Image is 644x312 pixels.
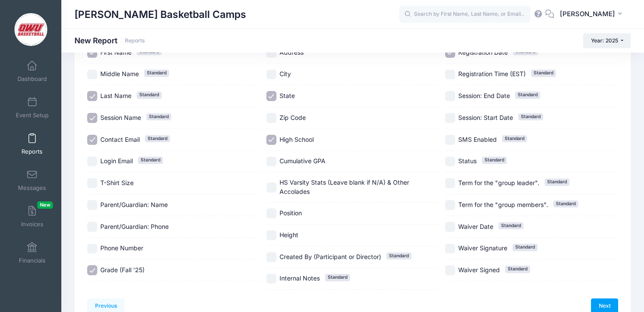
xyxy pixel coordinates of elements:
[100,244,143,252] span: Phone Number
[583,33,631,48] button: Year: 2025
[325,274,350,281] span: Standard
[87,113,97,123] input: Session NameStandard
[513,244,538,251] span: Standard
[266,274,276,284] input: Internal NotesStandard
[138,157,163,164] span: Standard
[87,70,97,80] input: Middle NameStandard
[458,266,500,273] span: Waiver Signed
[100,114,141,121] span: Session Name
[11,165,53,196] a: Messages
[87,135,97,145] input: Contact EmailStandard
[266,70,276,80] input: City
[21,148,42,155] span: Reports
[515,91,540,98] span: Standard
[445,157,455,167] input: StatusStandard
[266,230,276,240] input: Height
[445,244,455,254] input: Waiver SignatureStandard
[87,48,97,58] input: First NameStandard
[482,157,507,164] span: Standard
[100,201,168,208] span: Parent/Guardian: Name
[445,178,455,188] input: Term for the "group leader".Standard
[280,92,295,99] span: State
[280,253,381,260] span: Created By (Participant or Director)
[37,201,53,209] span: New
[445,91,455,101] input: Session: End DateStandard
[266,157,276,167] input: Cumulative GPA
[280,49,304,56] span: Address
[74,4,246,25] h1: [PERSON_NAME] Basketball Camps
[74,36,145,45] h1: New Report
[531,70,556,77] span: Standard
[280,114,306,121] span: Zip Code
[100,136,140,143] span: Contact Email
[100,223,169,230] span: Parent/Guardian: Phone
[19,257,46,264] span: Financials
[87,200,97,210] input: Parent/Guardian: Name
[266,208,276,218] input: Position
[445,222,455,232] input: Waiver DateStandard
[100,157,133,165] span: Login Email
[545,179,570,186] span: Standard
[280,231,298,238] span: Height
[280,179,409,195] span: HS Varsity Stats (Leave blank if N/A) & Other Accolades
[445,200,455,210] input: Term for the "group members".Standard
[458,136,497,143] span: SMS Enabled
[505,266,530,273] span: Standard
[100,179,134,186] span: T-Shirt Size
[266,252,276,262] input: Created By (Participant or Director)Standard
[553,200,578,207] span: Standard
[266,91,276,101] input: State
[458,114,513,121] span: Session: Start Date
[11,56,53,87] a: Dashboard
[458,49,508,56] span: Registration Date
[502,135,527,142] span: Standard
[146,113,171,120] span: Standard
[87,265,97,275] input: Grade (Fall '25)
[445,70,455,80] input: Registration Time (EST)Standard
[280,136,314,143] span: High School
[499,222,524,229] span: Standard
[16,112,49,119] span: Event Setup
[137,91,162,98] span: Standard
[554,4,631,25] button: [PERSON_NAME]
[266,48,276,58] input: Address
[518,113,543,120] span: Standard
[386,252,411,259] span: Standard
[280,274,320,282] span: Internal Notes
[11,92,53,123] a: Event Setup
[458,201,548,208] span: Term for the "group members".
[145,135,170,142] span: Standard
[591,37,618,44] span: Year: 2025
[87,244,97,254] input: Phone Number
[100,266,145,273] span: Grade (Fall '25)
[560,9,615,19] span: [PERSON_NAME]
[100,49,131,56] span: First Name
[11,238,53,268] a: Financials
[445,113,455,123] input: Session: Start DateStandard
[266,113,276,123] input: Zip Code
[87,222,97,232] input: Parent/Guardian: Phone
[458,92,510,99] span: Session: End Date
[458,223,493,230] span: Waiver Date
[458,244,507,252] span: Waiver Signature
[125,38,145,44] a: Reports
[458,157,477,165] span: Status
[458,70,526,77] span: Registration Time (EST)
[11,129,53,159] a: Reports
[280,70,291,77] span: City
[87,157,97,167] input: Login EmailStandard
[144,70,169,77] span: Standard
[100,92,131,99] span: Last Name
[399,6,531,23] input: Search by First Name, Last Name, or Email...
[266,135,276,145] input: High School
[280,157,326,165] span: Cumulative GPA
[18,75,47,83] span: Dashboard
[458,179,539,186] span: Term for the "group leader".
[11,201,53,232] a: InvoicesNew
[100,70,139,77] span: Middle Name
[87,91,97,101] input: Last NameStandard
[21,221,43,228] span: Invoices
[445,265,455,275] input: Waiver SignedStandard
[445,135,455,145] input: SMS EnabledStandard
[266,182,276,193] input: HS Varsity Stats (Leave blank if N/A) & Other Accolades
